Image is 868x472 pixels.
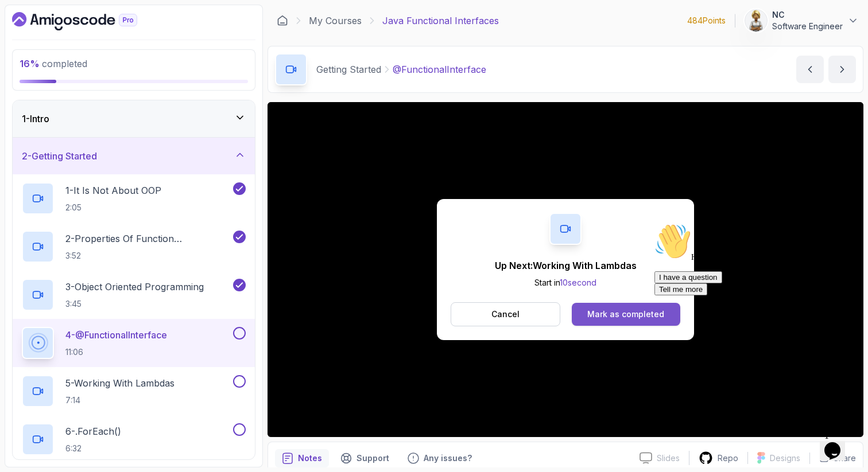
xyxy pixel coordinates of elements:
button: I have a question [5,53,72,65]
p: 11:06 [65,346,167,358]
p: Start in [495,277,637,288]
iframe: chat widget [650,219,857,420]
p: Getting Started [316,63,381,76]
p: 2 - Properties Of Function Programming [65,232,231,245]
button: 4-@FunctionalInterface11:06 [22,327,246,359]
p: Repo [718,453,738,464]
iframe: 4 - @FunctionalInterface [268,102,863,437]
button: 1-Intro [13,100,255,137]
p: 3:45 [65,298,204,310]
button: notes button [275,449,329,467]
button: 1-It Is Not About OOP2:05 [22,182,246,214]
button: previous content [796,56,824,83]
p: 3:52 [65,250,231,262]
div: Mark as completed [587,309,664,320]
p: 4 - @FunctionalInterface [65,328,167,342]
button: next content [828,56,856,83]
span: 10 second [560,278,596,287]
p: Java Functional Interfaces [382,14,499,28]
button: 2-Properties Of Function Programming3:52 [22,231,246,263]
p: 1 - It Is Not About OOP [65,184,161,197]
p: 6:32 [65,443,121,454]
p: 3 - Object Oriented Programming [65,280,204,294]
div: 👋Hi! How can we help?I have a questionTell me more [5,5,211,77]
p: Notes [298,453,322,464]
button: Support button [334,449,396,467]
span: 16 % [20,58,40,69]
button: 5-Working With Lambdas7:14 [22,375,246,407]
img: :wave: [5,5,41,41]
button: Tell me more [5,65,57,77]
p: Up Next: Working With Lambdas [495,259,637,272]
a: Dashboard [277,15,288,26]
button: Feedback button [401,449,479,467]
span: completed [20,58,87,69]
button: 3-Object Oriented Programming3:45 [22,279,246,311]
button: 2-Getting Started [13,138,255,174]
a: My Courses [309,14,362,28]
button: Mark as completed [572,303,680,326]
p: @FunctionalInterface [393,63,486,76]
p: Any issues? [424,453,472,464]
p: 484 Points [687,15,726,26]
span: Hi! How can we help? [5,34,114,43]
button: Share [809,453,856,464]
p: Software Engineer [772,21,843,32]
p: Support [356,453,389,464]
button: user profile imageNCSoftware Engineer [745,9,859,32]
p: Cancel [491,309,520,320]
img: user profile image [745,10,767,32]
p: NC [772,9,843,21]
p: 7:14 [65,395,175,406]
p: Slides [657,453,680,464]
p: 6 - .forEach() [65,424,121,438]
a: Dashboard [12,12,164,30]
h3: 2 - Getting Started [22,149,97,163]
p: Designs [770,453,800,464]
p: 5 - Working With Lambdas [65,376,175,390]
button: Cancel [451,302,560,326]
a: Repo [689,451,747,465]
iframe: chat widget [820,426,857,461]
h3: 1 - Intro [22,112,49,126]
p: 2:05 [65,202,161,213]
button: 6-.forEach()6:32 [22,423,246,455]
